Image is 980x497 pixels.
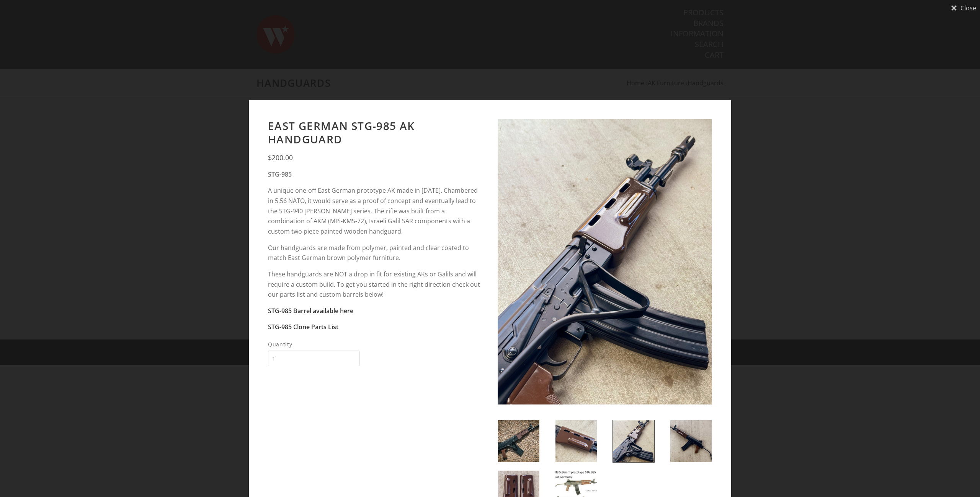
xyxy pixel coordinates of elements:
[268,323,338,331] a: STG-985 Clone Parts List
[268,170,292,179] strong: STG-985
[498,420,539,462] img: East German STG-985 AK Handguard
[268,351,360,366] input: Quantity
[268,119,482,146] h2: East German STG-985 AK Handguard
[268,340,360,349] span: Quantity
[960,5,976,11] span: Close
[268,185,482,236] p: A unique one-off East German prototype AK made in [DATE]. Chambered in 5.56 NATO, it would serve ...
[268,269,482,300] p: These handguards are NOT a drop in fit for existing AKs or Galils and will require a custom build...
[268,307,353,315] a: STG-985 Barrel available here
[498,119,712,404] img: East German STG-985 AK Handguard
[613,420,654,462] img: East German STG-985 AK Handguard
[670,420,712,462] img: East German STG-985 AK Handguard
[268,153,293,162] span: $200.00
[268,243,482,263] p: Our handguards are made from polymer, painted and clear coated to match East German brown polymer...
[555,420,597,462] img: East German STG-985 AK Handguard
